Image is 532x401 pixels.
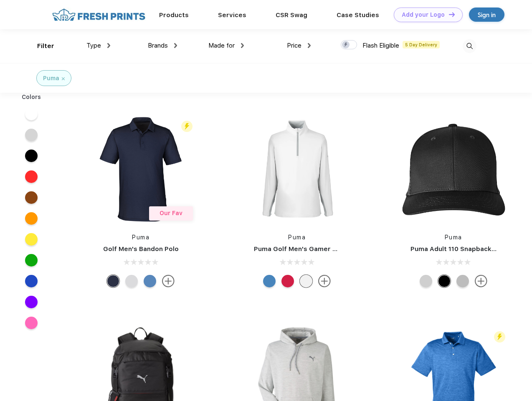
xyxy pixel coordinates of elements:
a: Puma Golf Men's Gamer Golf Quarter-Zip [254,245,386,253]
img: more.svg [475,275,487,287]
img: DT [449,12,455,17]
div: Puma [43,74,59,83]
div: Quarry with Brt Whit [456,275,469,287]
div: Bright White [300,275,312,287]
img: more.svg [162,275,175,287]
span: Our Fav [160,210,182,216]
img: flash_active_toggle.svg [494,331,505,343]
div: Pma Blk Pma Blk [438,275,451,287]
img: dropdown.png [308,43,311,48]
a: Puma [288,234,306,241]
a: CSR Swag [276,11,307,19]
span: Price [287,42,301,49]
div: Quarry Brt Whit [420,275,432,287]
div: High Rise [125,275,138,287]
a: Sign in [469,8,504,22]
div: Sign in [478,10,496,20]
div: Colors [15,93,48,102]
img: dropdown.png [107,43,110,48]
span: Made for [208,42,235,49]
img: more.svg [318,275,331,287]
div: Filter [37,41,54,51]
a: Services [218,11,246,19]
img: func=resize&h=266 [241,114,352,225]
a: Products [159,11,189,19]
a: Puma [445,234,462,241]
img: desktop_search.svg [463,39,476,53]
span: Flash Eligible [362,42,399,49]
img: dropdown.png [174,43,177,48]
img: func=resize&h=266 [85,114,196,225]
a: Golf Men's Bandon Polo [103,245,179,253]
div: Add your Logo [402,11,445,18]
div: Ski Patrol [281,275,294,287]
img: flash_active_toggle.svg [181,121,193,132]
span: Brands [148,42,168,49]
a: Puma [132,234,149,241]
span: 5 Day Delivery [403,41,440,48]
img: fo%20logo%202.webp [50,8,148,22]
div: Lake Blue [144,275,156,287]
span: Type [86,42,101,49]
div: Navy Blazer [107,275,119,287]
img: filter_cancel.svg [62,77,65,80]
div: Bright Cobalt [263,275,276,287]
img: dropdown.png [241,43,244,48]
img: func=resize&h=266 [398,114,509,225]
